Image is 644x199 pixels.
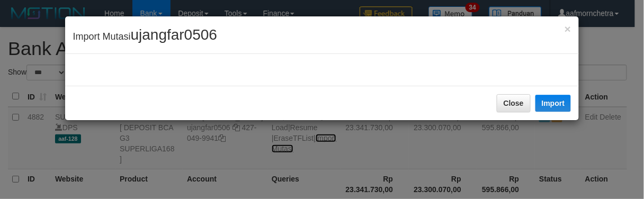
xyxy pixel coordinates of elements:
[535,95,571,112] button: Import
[565,23,571,34] button: Close
[73,31,218,42] span: Import Mutasi
[131,26,217,43] span: ujangfar0506
[497,94,531,112] button: Close
[565,23,571,35] span: ×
